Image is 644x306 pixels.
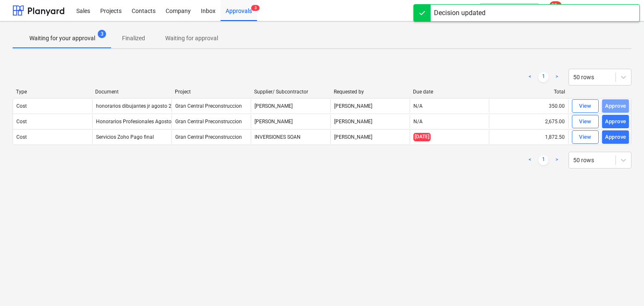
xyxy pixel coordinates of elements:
[525,155,535,165] a: Previous page
[330,130,410,144] div: [PERSON_NAME]
[605,132,626,142] div: Approve
[16,103,27,109] div: Cost
[579,117,592,127] div: View
[489,99,568,113] div: 350.00
[16,119,27,124] div: Cost
[413,103,423,109] div: N/A
[330,115,410,128] div: [PERSON_NAME]
[175,134,242,140] span: Gran Central Preconstruccion
[122,34,145,43] p: Finalized
[552,155,562,165] a: Next page
[95,89,168,95] div: Document
[538,155,548,165] a: Page 1 is your current page
[175,89,247,95] div: Project
[96,103,174,109] div: honorarios dibujantes jr agosto 25
[251,115,330,128] div: [PERSON_NAME]
[493,89,565,95] div: Total
[602,99,629,113] button: Approve
[413,119,423,124] div: N/A
[605,101,626,111] div: Approve
[413,133,431,141] span: [DATE]
[175,103,242,109] span: Gran Central Preconstruccion
[602,115,629,128] button: Approve
[254,89,327,95] div: Supplier/ Subcontractor
[572,130,599,144] button: View
[16,89,88,95] div: Type
[98,30,106,38] span: 3
[175,119,242,124] span: Gran Central Preconstruccion
[96,134,154,140] div: Servicios Zoho Pago final
[579,132,592,142] div: View
[489,130,568,144] div: 1,872.50
[251,5,260,11] span: 3
[572,99,599,113] button: View
[538,72,548,82] a: Page 1 is your current page
[572,115,599,128] button: View
[413,89,486,95] div: Due date
[552,72,562,82] a: Next page
[489,115,568,128] div: 2,675.00
[434,8,486,18] div: Decision updated
[602,266,644,306] iframe: Chat Widget
[251,130,330,144] div: INVERSIONES SOAN
[96,119,184,124] div: Honorarios Profesionales Agosto 2025
[334,89,406,95] div: Requested by
[16,134,27,140] div: Cost
[29,34,95,43] p: Waiting for your approval
[330,99,410,113] div: [PERSON_NAME]
[165,34,218,43] p: Waiting for approval
[605,117,626,127] div: Approve
[525,72,535,82] a: Previous page
[579,101,592,111] div: View
[602,266,644,306] div: Widget de chat
[602,130,629,144] button: Approve
[251,99,330,113] div: [PERSON_NAME]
